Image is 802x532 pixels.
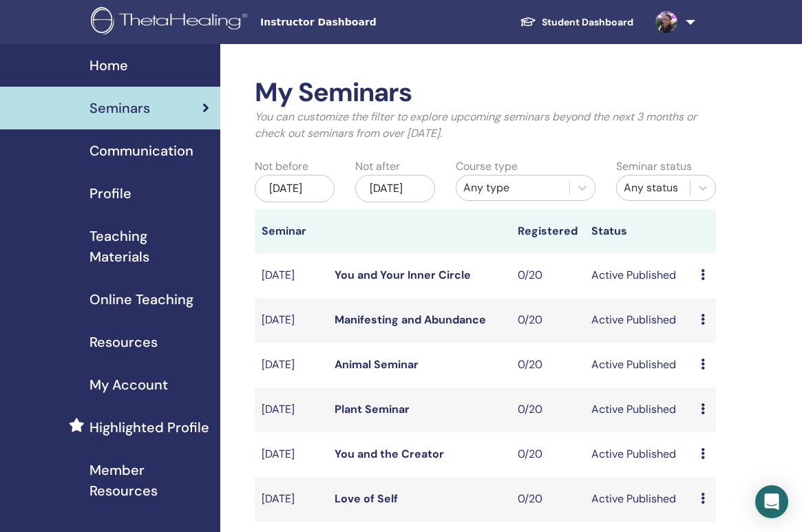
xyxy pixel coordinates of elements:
[335,268,471,282] a: You and Your Inner Circle
[335,312,486,327] a: Manifesting and Abundance
[511,298,584,343] td: 0/20
[463,180,562,196] div: Any type
[89,140,193,161] span: Communication
[255,109,716,142] p: You can customize the filter to explore upcoming seminars beyond the next 3 months or check out s...
[89,332,158,352] span: Resources
[655,11,677,33] img: default.jpg
[456,158,518,175] label: Course type
[260,15,467,30] span: Instructor Dashboard
[616,158,692,175] label: Seminar status
[511,387,584,432] td: 0/20
[89,460,209,501] span: Member Resources
[89,98,150,118] span: Seminars
[584,477,695,522] td: Active Published
[624,180,683,196] div: Any status
[255,175,335,202] div: [DATE]
[255,387,328,432] td: [DATE]
[520,16,536,28] img: graduation-cap-white.svg
[511,432,584,477] td: 0/20
[584,253,695,298] td: Active Published
[89,417,209,438] span: Highlighted Profile
[511,343,584,387] td: 0/20
[255,298,328,343] td: [DATE]
[755,485,788,518] div: Open Intercom Messenger
[584,387,695,432] td: Active Published
[255,432,328,477] td: [DATE]
[255,343,328,387] td: [DATE]
[511,253,584,298] td: 0/20
[89,289,193,310] span: Online Teaching
[255,158,308,175] label: Not before
[335,491,398,506] a: Love of Self
[89,55,128,76] span: Home
[355,158,400,175] label: Not after
[335,447,444,461] a: You and the Creator
[255,253,328,298] td: [DATE]
[584,209,695,253] th: Status
[255,477,328,522] td: [DATE]
[584,343,695,387] td: Active Published
[509,10,644,35] a: Student Dashboard
[255,209,328,253] th: Seminar
[89,226,209,267] span: Teaching Materials
[91,7,252,38] img: logo.png
[584,432,695,477] td: Active Published
[511,477,584,522] td: 0/20
[335,357,419,372] a: Animal Seminar
[511,209,584,253] th: Registered
[335,402,410,416] a: Plant Seminar
[355,175,435,202] div: [DATE]
[584,298,695,343] td: Active Published
[255,77,716,109] h2: My Seminars
[89,374,168,395] span: My Account
[89,183,131,204] span: Profile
